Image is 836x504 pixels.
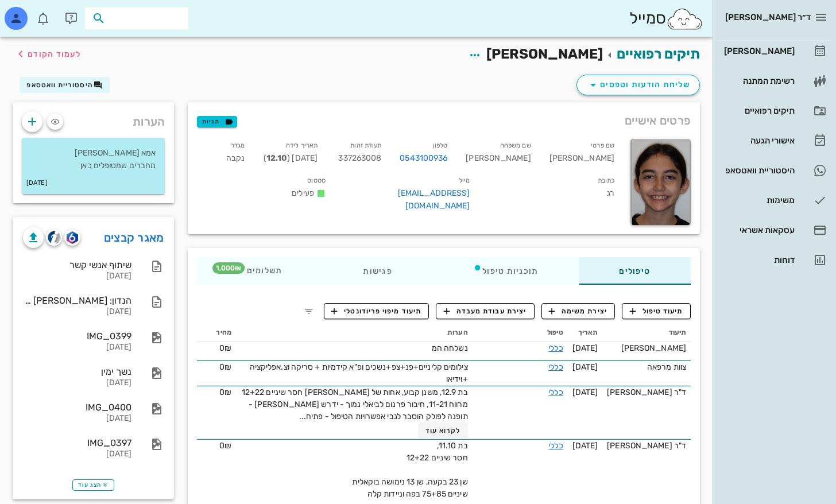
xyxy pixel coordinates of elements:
[78,482,109,489] span: הצג עוד
[197,324,236,342] th: מחיר
[242,387,468,421] span: בת 12.9, משנן קבוע, אחות של [PERSON_NAME] חסר שיניים 12+22 מרווח 11-21, חיבור פרנום לביאלי נמוך -...
[307,177,326,184] small: סטטוס
[459,177,470,184] small: מייל
[20,77,110,93] button: היסטוריית וואטסאפ
[338,153,381,163] span: 337263008
[722,46,795,56] div: [PERSON_NAME]
[400,152,447,165] a: 0543100936
[548,441,563,451] a: כללי
[717,97,831,125] a: תיקים רפואיים
[236,324,473,342] th: הערות
[568,324,603,342] th: תאריך
[576,75,700,95] button: שליחת הודעות וטפסים
[418,422,468,439] button: לקרוא עוד
[23,449,131,459] div: [DATE]
[456,137,540,172] div: [PERSON_NAME]
[398,188,470,211] a: [EMAIL_ADDRESS][DOMAIN_NAME]
[717,246,831,274] a: דוחות
[607,361,686,373] div: צוות מרפאה
[607,440,686,452] div: ד"ר [PERSON_NAME]
[617,46,700,62] a: תיקים רפואיים
[548,343,563,353] a: כללי
[31,147,156,172] p: אמא [PERSON_NAME] מחברים שמטופלים כאן
[607,342,686,354] div: [PERSON_NAME]
[72,479,114,491] button: הצג עוד
[250,362,468,384] span: צילומים קליניים+פנ+צפ+נשכים ופ"א קידמיות + סריקה וצ.אפליקציה +וידיאו
[625,111,691,130] span: פרטים אישיים
[219,441,231,451] span: 0₪
[548,362,563,372] a: כללי
[500,142,531,149] small: שם משפחה
[219,362,231,372] span: 0₪
[444,306,527,316] span: יצירת עבודת מעבדה
[23,414,131,424] div: [DATE]
[23,343,131,352] div: [DATE]
[67,231,78,244] img: romexis logo
[717,37,831,65] a: [PERSON_NAME]
[350,142,381,149] small: תעודת זהות
[202,117,232,127] span: תגיות
[23,331,131,342] div: IMG_0399
[486,46,603,62] span: [PERSON_NAME]
[717,187,831,214] a: משימות
[13,102,174,135] div: הערות
[540,137,624,172] div: [PERSON_NAME]
[26,177,48,189] small: [DATE]
[572,362,598,372] span: [DATE]
[238,267,282,275] span: תשלומים
[23,437,131,448] div: IMG_0397
[725,12,811,22] span: ד״ר [PERSON_NAME]
[722,76,795,86] div: רשימת המתנה
[622,303,691,319] button: תיעוד טיפול
[572,343,598,353] span: [DATE]
[23,307,131,317] div: [DATE]
[722,196,795,205] div: משימות
[34,9,41,16] span: תג
[323,257,433,285] div: פגישות
[14,44,81,64] button: לעמוד הקודם
[722,226,795,235] div: עסקאות אשראי
[64,230,80,246] button: romexis logo
[23,378,131,388] div: [DATE]
[722,255,795,265] div: דוחות
[266,153,288,163] strong: 12.10
[586,78,690,92] span: שליחת הודעות וטפסים
[433,142,448,149] small: טלפון
[292,188,314,198] span: פעילים
[598,177,615,184] small: כתובת
[629,6,703,31] div: סמייל
[23,272,131,281] div: [DATE]
[722,166,795,175] div: היסטוריית וואטסאפ
[436,303,534,319] button: יצירת עבודת מעבדה
[425,427,461,435] span: לקרוא עוד
[190,137,254,172] div: נקבה
[46,230,62,246] button: cliniview logo
[432,343,468,353] span: נשלחה המ
[717,127,831,154] a: אישורי הגעה
[717,216,831,244] a: עסקאות אשראי
[630,306,683,316] span: תיעוד טיפול
[324,303,429,319] button: תיעוד מיפוי פריודונטלי
[23,259,131,270] div: שיתוף אנשי קשר
[572,387,598,397] span: [DATE]
[548,387,563,397] a: כללי
[473,324,568,342] th: טיפול
[607,188,614,198] span: רג
[23,402,131,413] div: IMG_0400
[722,106,795,115] div: תיקים רפואיים
[717,67,831,95] a: רשימת המתנה
[286,142,318,149] small: תאריך לידה
[219,387,231,397] span: 0₪
[602,324,691,342] th: תיעוד
[579,257,691,285] div: טיפולים
[26,81,93,89] span: היסטוריית וואטסאפ
[231,142,245,149] small: מגדר
[549,306,607,316] span: יצירת משימה
[666,7,703,30] img: SmileCloud logo
[23,366,131,377] div: נשך ימין
[23,295,131,306] div: הנדון: [PERSON_NAME] - ת.ז. 337263008
[591,142,614,149] small: שם פרטי
[331,306,421,316] span: תיעוד מיפוי פריודונטלי
[264,153,318,163] span: [DATE] ( )
[48,231,61,244] img: cliniview logo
